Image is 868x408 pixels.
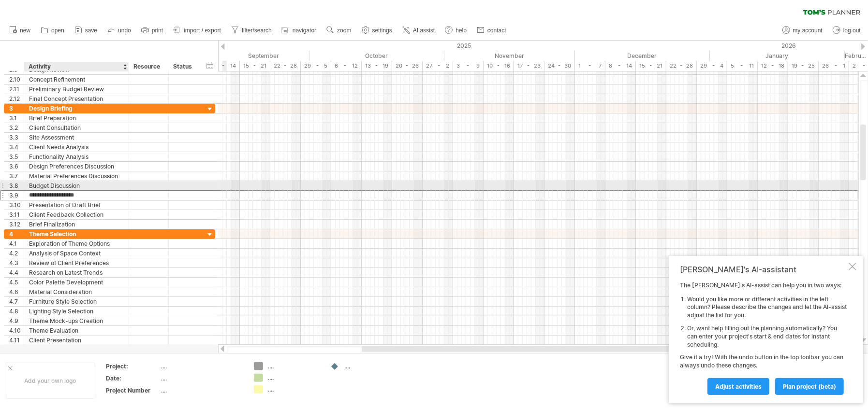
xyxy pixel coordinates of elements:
span: open [51,27,64,34]
div: 4.10 [9,326,24,335]
a: open [38,24,67,37]
span: import / export [184,27,221,34]
div: .... [268,374,321,382]
div: 12 - 18 [758,61,788,71]
div: 3.4 [9,142,24,152]
div: Lighting Style Selection [29,307,124,316]
span: log out [843,27,861,34]
div: Final Concept Presentation [29,94,124,103]
a: settings [359,24,395,37]
div: 22 - 28 [666,61,697,71]
a: navigator [280,24,319,37]
a: undo [105,24,134,37]
a: contact [474,24,509,37]
div: The [PERSON_NAME]'s AI-assist can help you in two ways: Give it a try! With the undo button in th... [680,281,847,394]
div: Status [173,62,194,71]
span: plan project (beta) [783,383,836,390]
div: Brief Preparation [29,113,124,123]
div: 24 - 30 [544,61,575,71]
div: Research on Latest Trends [29,268,124,277]
div: 2.12 [9,94,24,103]
div: 15 - 21 [636,61,666,71]
div: Budget Discussion [29,181,124,190]
div: September 2025 [179,51,309,61]
div: 3 [9,104,24,113]
div: 26 - 1 [819,61,849,71]
div: Project Number [106,386,159,394]
span: settings [372,27,392,34]
div: 22 - 28 [270,61,301,71]
span: help [456,27,467,34]
div: 4.4 [9,268,24,277]
a: print [139,24,166,37]
div: 29 - 4 [697,61,727,71]
div: 4.1 [9,239,24,248]
div: 3 - 9 [453,61,484,71]
a: log out [830,24,864,37]
div: [PERSON_NAME]'s AI-assistant [680,265,847,274]
div: 3.6 [9,162,24,171]
div: .... [268,362,321,370]
div: 3.1 [9,113,24,123]
div: Concept Refinement [29,75,124,84]
div: Exploration of Theme Options [29,239,124,248]
div: .... [344,362,397,370]
div: 3.12 [9,220,24,229]
span: navigator [293,27,316,34]
div: Activity [29,62,123,71]
div: 4.5 [9,278,24,287]
a: AI assist [400,24,438,37]
div: Client Presentation [29,336,124,345]
span: new [20,27,30,34]
li: Or, want help filling out the planning automatically? You can enter your project's start & end da... [687,324,847,349]
div: 4.7 [9,297,24,306]
div: Client Consultation [29,123,124,132]
a: new [7,24,33,37]
div: 29 - 5 [301,61,331,71]
div: 5 - 11 [727,61,758,71]
div: Project: [106,362,159,370]
div: 17 - 23 [514,61,544,71]
a: import / export [171,24,224,37]
div: Theme Mock-ups Creation [29,316,124,325]
div: 4.8 [9,307,24,316]
span: undo [118,27,131,34]
div: Analysis of Space Context [29,249,124,258]
div: 1 - 7 [575,61,605,71]
div: 4.2 [9,249,24,258]
span: zoom [337,27,351,34]
div: 8 - 14 [209,61,240,71]
div: .... [161,386,242,394]
div: 3.7 [9,171,24,181]
div: 10 - 16 [484,61,514,71]
a: plan project (beta) [775,378,844,395]
div: .... [161,362,242,370]
div: .... [161,374,242,382]
span: Adjust activities [715,383,762,390]
div: Furniture Style Selection [29,297,124,306]
span: contact [487,27,506,34]
div: .... [268,385,321,394]
div: Add your own logo [5,363,95,399]
div: Color Palette Development [29,278,124,287]
div: Design Briefing [29,104,124,113]
li: Would you like more or different activities in the left column? Please describe the changes and l... [687,295,847,320]
a: help [442,24,470,37]
div: Material Consideration [29,287,124,296]
div: Theme Selection [29,229,124,239]
div: November 2025 [444,51,575,61]
div: 4 [9,229,24,239]
div: Client Needs Analysis [29,142,124,152]
div: Review of Client Preferences [29,258,124,267]
a: Adjust activities [707,378,769,395]
div: Material Preferences Discussion [29,171,124,181]
a: my account [780,24,825,37]
div: Theme Evaluation [29,326,124,335]
div: Client Feedback Collection [29,210,124,219]
div: Resource [133,62,163,71]
div: 6 - 12 [331,61,362,71]
div: 20 - 26 [392,61,423,71]
div: 8 - 14 [605,61,636,71]
div: October 2025 [309,51,444,61]
div: Design Preferences Discussion [29,162,124,171]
